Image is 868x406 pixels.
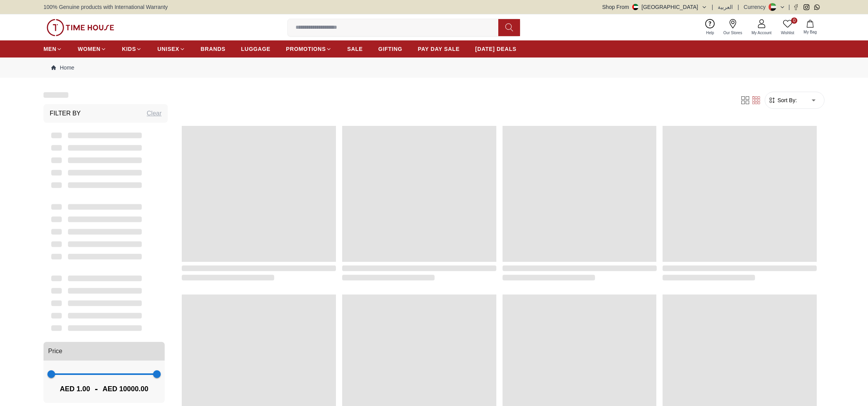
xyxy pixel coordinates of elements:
button: Sort By: [768,96,797,104]
span: UNISEX [157,45,179,53]
a: LUGGAGE [241,42,271,56]
img: ... [47,19,114,36]
span: | [738,3,739,11]
a: BRANDS [201,42,226,56]
img: United Arab Emirates [632,4,638,10]
span: | [788,3,790,11]
a: GIFTING [378,42,402,56]
button: My Bag [799,18,821,37]
span: My Bag [800,29,820,35]
button: العربية [718,3,733,11]
span: BRANDS [201,45,226,53]
span: Help [703,30,717,36]
span: PROMOTIONS [286,45,326,53]
button: Shop From[GEOGRAPHIC_DATA] [602,3,707,11]
span: MEN [43,45,56,53]
a: MEN [43,42,62,56]
span: Our Stores [720,30,745,36]
span: AED 1.00 [60,383,90,394]
span: 0 [791,17,797,24]
div: Clear [147,109,162,118]
span: [DATE] DEALS [475,45,517,53]
a: KIDS [122,42,142,56]
span: GIFTING [378,45,402,53]
a: PAY DAY SALE [418,42,460,56]
a: PROMOTIONS [286,42,332,56]
nav: Breadcrumb [43,58,825,78]
span: LUGGAGE [241,45,271,53]
span: - [90,383,103,395]
span: | [712,3,713,11]
span: Price [48,347,62,356]
a: Our Stores [719,17,747,37]
a: Home [51,64,74,71]
a: Instagram [804,4,809,10]
a: Whatsapp [814,4,820,10]
span: WOMEN [78,45,101,53]
div: Currency [744,3,769,11]
a: Help [701,17,719,37]
span: KIDS [122,45,136,53]
span: My Account [748,30,775,36]
a: SALE [347,42,363,56]
a: [DATE] DEALS [475,42,517,56]
span: 100% Genuine products with International Warranty [43,3,168,11]
span: PAY DAY SALE [418,45,460,53]
span: Wishlist [778,30,797,36]
span: Sort By: [776,96,797,104]
a: WOMEN [78,42,106,56]
span: SALE [347,45,363,53]
span: AED 10000.00 [103,383,148,394]
a: UNISEX [157,42,185,56]
button: Price [43,342,165,361]
a: 0Wishlist [776,17,799,37]
h3: Filter By [50,109,81,118]
a: Facebook [793,4,799,10]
